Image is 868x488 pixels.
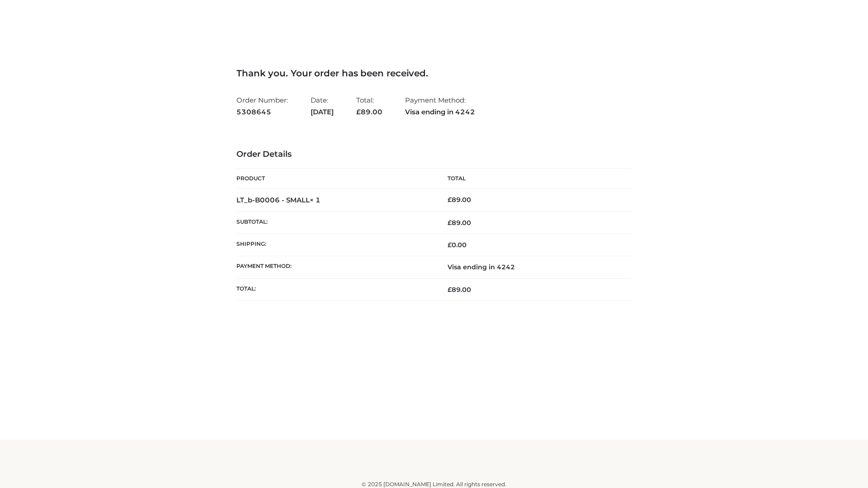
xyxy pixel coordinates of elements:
span: £ [448,219,452,227]
bdi: 89.00 [448,196,471,204]
h3: Thank you. Your order has been received. [236,68,632,79]
th: Payment method: [236,256,434,278]
li: Order Number: [236,92,288,120]
li: Date: [311,92,334,120]
strong: [DATE] [311,106,334,118]
strong: 5308645 [236,106,288,118]
strong: Visa ending in 4242 [405,106,475,118]
li: Total: [356,92,382,120]
th: Shipping: [236,234,434,256]
li: Payment Method: [405,92,475,120]
span: £ [448,286,452,294]
span: £ [448,196,452,204]
span: 89.00 [448,286,471,294]
bdi: 0.00 [448,241,467,249]
span: 89.00 [448,219,471,227]
h3: Order Details [236,150,632,160]
th: Subtotal: [236,211,434,234]
td: Visa ending in 4242 [434,256,632,278]
th: Total [434,169,632,189]
span: £ [448,241,452,249]
strong: × 1 [310,196,321,204]
th: Product [236,169,434,189]
span: £ [356,108,361,116]
span: 89.00 [356,108,382,116]
strong: LT_b-B0006 - SMALL [236,196,321,204]
th: Total: [236,278,434,300]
